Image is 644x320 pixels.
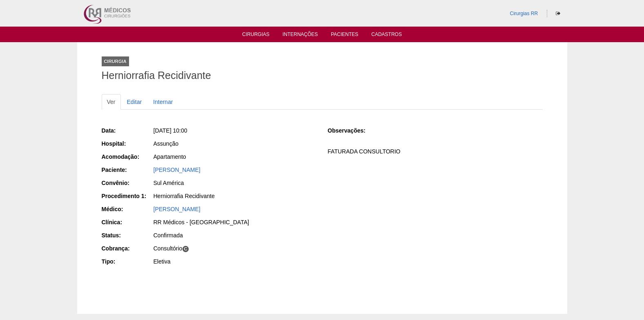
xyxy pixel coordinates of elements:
div: Status: [102,231,153,239]
h1: Herniorrafia Recidivante [102,70,543,81]
a: Cirurgias RR [510,11,538,16]
div: Assunção [154,140,316,148]
div: Observações: [328,126,379,135]
div: Data: [102,126,153,135]
a: [PERSON_NAME] [154,206,201,212]
div: Paciente: [102,166,153,174]
div: Procedimento 1: [102,192,153,200]
div: Cirurgia [102,56,129,66]
div: RR Médicos - [GEOGRAPHIC_DATA] [154,218,316,226]
div: Sul América [154,179,316,187]
div: Clínica: [102,218,153,226]
p: FATURADA CONSULTORIO [328,148,542,155]
span: C [182,246,189,252]
div: Eletiva [154,257,316,266]
a: Pacientes [331,32,358,40]
a: Internações [283,32,318,40]
div: Cobrança: [102,244,153,252]
div: Confirmada [154,231,316,239]
div: Acomodação: [102,153,153,161]
div: Tipo: [102,257,153,266]
div: Consultório [154,244,316,252]
div: Convênio: [102,179,153,187]
div: Herniorrafia Recidivante [154,192,316,200]
a: Cirurgias [242,32,270,40]
a: Editar [122,94,147,110]
span: [DATE] 10:00 [154,127,187,134]
a: Internar [148,94,178,110]
a: Cadastros [371,32,402,40]
div: Hospital: [102,140,153,148]
i: Sair [556,11,560,16]
a: [PERSON_NAME] [154,167,201,173]
div: Apartamento [154,153,316,161]
a: Ver [102,94,121,110]
div: Médico: [102,205,153,213]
